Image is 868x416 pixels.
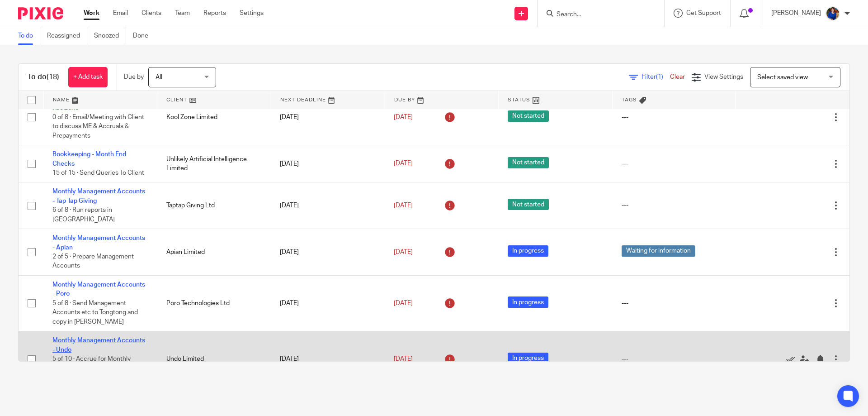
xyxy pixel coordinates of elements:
[271,182,385,229] td: [DATE]
[203,9,226,18] a: Reports
[142,9,161,18] a: Clients
[771,9,821,18] p: [PERSON_NAME]
[18,7,63,19] img: Pixie
[508,199,549,210] span: Not started
[622,354,727,363] div: ---
[28,72,59,82] h1: To do
[157,331,271,387] td: Undo Limited
[271,229,385,276] td: [DATE]
[394,161,413,167] span: [DATE]
[133,27,155,45] a: Done
[622,201,727,210] div: ---
[52,253,134,269] span: 2 of 5 · Prepare Management Accounts
[642,74,670,80] span: Filter
[271,89,385,145] td: [DATE]
[622,113,727,122] div: ---
[52,170,144,176] span: 15 of 15 · Send Queries To Client
[47,27,87,45] a: Reassigned
[52,114,144,139] span: 0 of 8 · Email/Meeting with Client to discuss ME & Accruals & Prepayments
[394,202,413,209] span: [DATE]
[622,245,695,257] span: Waiting for information
[394,249,413,255] span: [DATE]
[394,356,413,362] span: [DATE]
[826,6,840,21] img: Nicole.jpeg
[157,182,271,229] td: Taptap Giving Ltd
[157,229,271,276] td: Apian Limited
[394,114,413,120] span: [DATE]
[52,282,145,297] a: Monthly Management Accounts - Poro
[757,74,808,81] span: Select saved view
[52,207,115,223] span: 6 of 8 · Run reports in [GEOGRAPHIC_DATA]
[271,331,385,387] td: [DATE]
[622,159,727,168] div: ---
[271,276,385,331] td: [DATE]
[786,354,800,363] a: Mark as done
[508,157,549,168] span: Not started
[52,151,126,167] a: Bookkeeping - Month End Checks
[124,72,144,81] p: Due by
[271,145,385,182] td: [DATE]
[52,300,138,325] span: 5 of 8 · Send Management Accounts etc to Tongtong and copy in [PERSON_NAME]
[686,10,721,16] span: Get Support
[508,110,549,122] span: Not started
[52,356,131,381] span: 5 of 10 · Accrue for Monthly Management Bonuses and Commission
[394,300,413,306] span: [DATE]
[68,67,108,87] a: + Add task
[52,188,145,204] a: Monthly Management Accounts - Tap Tap Giving
[52,337,145,353] a: Monthly Management Accounts - Undo
[240,9,264,18] a: Settings
[47,73,59,81] span: (18)
[157,89,271,145] td: Kool Zone Limited
[156,74,162,81] span: All
[656,74,663,80] span: (1)
[508,353,548,364] span: In progress
[704,74,743,80] span: View Settings
[52,235,145,250] a: Monthly Management Accounts - Apian
[622,299,727,308] div: ---
[175,9,190,18] a: Team
[508,245,548,257] span: In progress
[84,9,99,18] a: Work
[94,27,126,45] a: Snoozed
[622,97,637,102] span: Tags
[556,11,637,19] input: Search
[157,145,271,182] td: Unlikely Artificial Intelligence Limited
[18,27,40,45] a: To do
[670,74,685,80] a: Clear
[113,9,128,18] a: Email
[157,276,271,331] td: Poro Technologies Ltd
[508,296,548,308] span: In progress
